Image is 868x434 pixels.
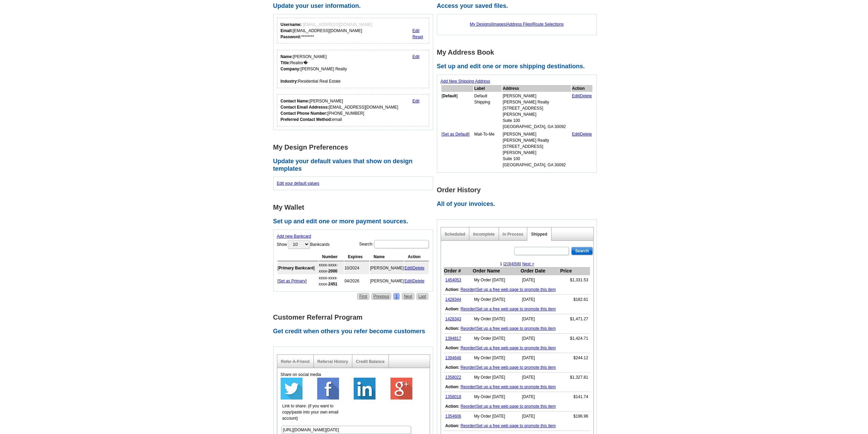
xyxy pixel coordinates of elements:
strong: Contact Email Addresss: [281,105,329,110]
a: 1454053 [445,278,461,282]
a: 1358022 [445,375,461,380]
a: Next [402,293,414,300]
td: $141.74 [560,392,590,402]
strong: Industry: [281,79,298,84]
a: 5 [514,262,517,266]
span: [EMAIL_ADDRESS][DOMAIN_NAME] [303,22,372,27]
strong: Username: [281,22,302,27]
h2: Set up and edit one or more payment sources. [273,218,437,225]
a: In Process [503,232,524,237]
img: facebook-64.png [317,378,339,400]
a: Reorder [460,346,475,350]
td: xxxx-xxxx-xxxx- [319,262,344,274]
strong: Contact Name: [281,99,310,103]
a: Reorder [460,365,475,370]
a: Incomplete [473,232,495,237]
h1: My Design Preferences [273,144,437,151]
td: | [404,275,429,287]
td: My Order [DATE] [472,275,520,285]
th: Order Name [472,267,520,275]
td: $1,471.27 [560,314,590,324]
a: Reorder [460,423,475,428]
a: Reorder [460,326,475,331]
a: Route Selections [533,22,564,27]
a: Address Files [507,22,532,27]
td: [DATE] [520,353,560,363]
a: Reorder [460,384,475,389]
td: [DATE] [520,411,560,421]
b: Action: [445,287,459,292]
b: Primary Bankcard [279,266,314,270]
b: Action: [445,365,459,370]
img: google-plus-64.png [391,378,412,400]
a: Edit [404,266,412,270]
a: Set up a free web page to promote this item [476,307,556,311]
strong: Company: [281,67,301,71]
td: [PERSON_NAME] [370,262,404,274]
a: Images [492,22,505,27]
strong: Preferred Contact Method: [281,117,332,122]
a: Credit Balance [356,359,385,364]
b: Action: [445,326,459,331]
td: [PERSON_NAME] [PERSON_NAME] Realty [STREET_ADDRESS][PERSON_NAME] Suite 100 [GEOGRAPHIC_DATA], GA ... [502,131,571,168]
td: 04/2026 [344,275,369,287]
strong: Name: [281,54,293,59]
div: Who should we contact regarding order issues? [277,94,429,126]
a: Reorder [460,287,475,292]
h2: Update your user information. [273,2,437,10]
td: [ ] [441,93,473,130]
th: Order # [444,267,473,275]
a: Scheduled [445,232,466,237]
img: twitter-64.png [281,378,303,400]
td: Mail-To-Me [474,131,502,168]
th: Action [572,85,592,92]
div: [PERSON_NAME] Realtor� [PERSON_NAME] Realty Residential Real Estate [281,54,347,84]
a: My Designs [470,22,491,27]
a: Set up a free web page to promote this item [476,404,556,409]
td: [ ] [278,262,318,274]
label: Search: [359,239,429,249]
td: My Order [DATE] [472,334,520,344]
b: Action: [445,384,459,389]
a: Edit [412,99,420,103]
td: xxxx-xxxx-xxxx- [319,275,344,287]
td: | [404,262,429,274]
select: ShowBankcards [288,240,310,249]
a: Last [416,293,428,300]
a: First [357,293,369,300]
td: | [444,343,590,353]
h2: Update your default values that show on design templates [273,158,437,172]
a: Set as Primary [279,279,306,283]
b: Action: [445,307,459,311]
a: 4 [511,262,513,266]
th: Expires [344,253,369,261]
strong: Title: [281,60,290,65]
a: 1394817 [445,336,461,341]
h1: Order History [437,186,601,194]
a: Edit [412,28,420,33]
td: My Order [DATE] [472,373,520,382]
h2: Set up and edit one or more shipping destinations. [437,63,601,70]
th: Number [319,253,344,261]
a: Edit [572,132,579,137]
a: Delete [413,266,425,270]
a: Edit your default values [277,181,320,186]
h1: My Wallet [273,204,437,211]
td: $1,424.71 [560,334,590,344]
a: 1428344 [445,297,461,302]
a: Referral History [318,359,348,364]
a: Refer-A-Friend [281,359,310,364]
b: Action: [445,346,459,350]
strong: Contact Phone Number: [281,111,327,116]
a: Previous [371,293,392,300]
h1: Customer Referral Program [273,314,437,321]
a: Shipped [531,232,547,237]
td: [DATE] [520,295,560,305]
a: 6 [518,262,520,266]
strong: Password: [281,34,301,39]
td: $182.61 [560,295,590,305]
label: Show Bankcards [277,239,330,249]
a: Set up a free web page to promote this item [476,365,556,370]
td: My Order [DATE] [472,411,520,421]
h1: My Address Book [437,49,601,56]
